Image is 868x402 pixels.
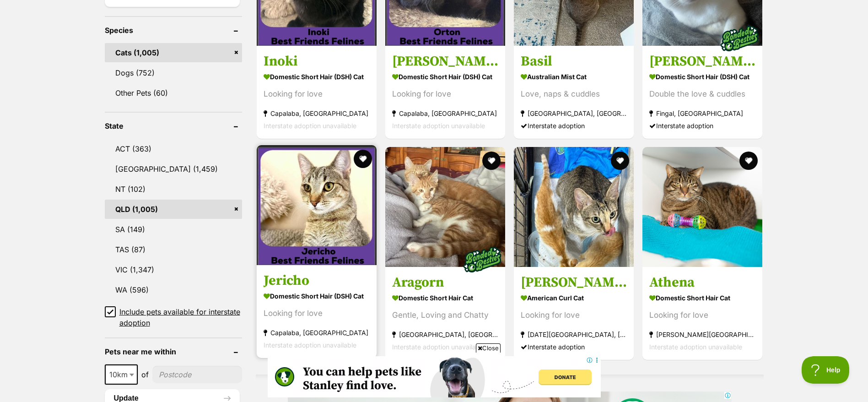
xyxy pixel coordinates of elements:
[392,52,498,70] h3: [PERSON_NAME]
[257,265,377,358] a: Jericho Domestic Short Hair (DSH) Cat Looking for love Capalaba, [GEOGRAPHIC_DATA] Interstate ado...
[521,341,627,353] div: Interstate adoption
[611,152,629,170] button: favourite
[105,26,242,34] header: Species
[521,119,627,131] div: Interstate adoption
[105,122,242,130] header: State
[105,306,242,328] a: Include pets available for interstate adoption
[385,147,505,267] img: Aragorn - Domestic Short Hair Cat
[264,272,370,289] h3: Jericho
[392,309,498,321] div: Gentle, Loving and Chatty
[264,70,370,83] strong: Domestic Short Hair (DSH) Cat
[649,291,755,304] strong: Domestic Short Hair Cat
[717,15,763,61] img: bonded besties
[268,356,601,397] iframe: Advertisement
[521,52,627,70] h3: Basil
[642,267,762,360] a: Athena Domestic Short Hair Cat Looking for love [PERSON_NAME][GEOGRAPHIC_DATA], [GEOGRAPHIC_DATA]...
[802,356,850,384] iframe: Help Scout Beacon - Open
[649,87,755,100] div: Double the love & cuddles
[392,87,498,100] div: Looking for love
[476,343,501,353] span: Close
[649,343,742,351] span: Interstate adoption unavailable
[106,368,137,381] span: 10km
[649,52,755,70] h3: [PERSON_NAME] & [PERSON_NAME]
[649,70,755,83] strong: Domestic Short Hair (DSH) Cat
[521,291,627,304] strong: American Curl Cat
[514,45,634,138] a: Basil Australian Mist Cat Love, naps & cuddles [GEOGRAPHIC_DATA], [GEOGRAPHIC_DATA] Interstate ad...
[459,237,505,282] img: bonded besties
[105,83,242,103] a: Other Pets (60)
[105,240,242,259] a: TAS (87)
[521,70,627,83] strong: Australian Mist Cat
[264,341,356,349] span: Interstate adoption unavailable
[264,326,370,339] strong: Capalaba, [GEOGRAPHIC_DATA]
[521,107,627,119] strong: [GEOGRAPHIC_DATA], [GEOGRAPHIC_DATA]
[392,70,498,83] strong: Domestic Short Hair (DSH) Cat
[649,328,755,341] strong: [PERSON_NAME][GEOGRAPHIC_DATA], [GEOGRAPHIC_DATA]
[141,369,149,380] span: of
[264,307,370,320] div: Looking for love
[105,139,242,158] a: ACT (363)
[392,328,498,341] strong: [GEOGRAPHIC_DATA], [GEOGRAPHIC_DATA]
[105,364,138,385] span: 10km
[649,119,755,131] div: Interstate adoption
[521,309,627,321] div: Looking for love
[152,366,242,383] input: postcode
[264,52,370,70] h3: Inoki
[130,0,136,7] img: adc.png
[385,267,505,360] a: Aragorn Domestic Short Hair Cat Gentle, Loving and Chatty [GEOGRAPHIC_DATA], [GEOGRAPHIC_DATA] In...
[521,328,627,341] strong: [DATE][GEOGRAPHIC_DATA], [GEOGRAPHIC_DATA]
[105,179,242,199] a: NT (102)
[264,289,370,303] strong: Domestic Short Hair (DSH) Cat
[257,45,377,138] a: Inoki Domestic Short Hair (DSH) Cat Looking for love Capalaba, [GEOGRAPHIC_DATA] Interstate adopt...
[105,260,242,279] a: VIC (1,347)
[105,159,242,179] a: [GEOGRAPHIC_DATA] (1,459)
[514,147,634,267] img: Tada - American Curl Cat
[264,121,356,129] span: Interstate adoption unavailable
[514,267,634,360] a: [PERSON_NAME] American Curl Cat Looking for love [DATE][GEOGRAPHIC_DATA], [GEOGRAPHIC_DATA] Inter...
[354,150,372,168] button: favourite
[105,43,242,62] a: Cats (1,005)
[105,348,242,356] header: Pets near me within
[392,274,498,291] h3: Aragorn
[740,152,758,170] button: favourite
[392,107,498,119] strong: Capalaba, [GEOGRAPHIC_DATA]
[392,291,498,304] strong: Domestic Short Hair Cat
[119,306,242,328] span: Include pets available for interstate adoption
[392,343,485,351] span: Interstate adoption unavailable
[264,107,370,119] strong: Capalaba, [GEOGRAPHIC_DATA]
[642,147,762,267] img: Athena - Domestic Short Hair Cat
[649,107,755,119] strong: Fingal, [GEOGRAPHIC_DATA]
[105,220,242,239] a: SA (149)
[649,309,755,321] div: Looking for love
[105,280,242,299] a: WA (596)
[257,145,377,265] img: Jericho - Domestic Short Hair (DSH) Cat
[521,87,627,100] div: Love, naps & cuddles
[642,45,762,138] a: [PERSON_NAME] & [PERSON_NAME] Domestic Short Hair (DSH) Cat Double the love & cuddles Fingal, [GE...
[392,121,485,129] span: Interstate adoption unavailable
[105,200,242,219] a: QLD (1,005)
[482,152,501,170] button: favourite
[385,45,505,138] a: [PERSON_NAME] Domestic Short Hair (DSH) Cat Looking for love Capalaba, [GEOGRAPHIC_DATA] Intersta...
[264,87,370,100] div: Looking for love
[521,274,627,291] h3: [PERSON_NAME]
[649,274,755,291] h3: Athena
[105,63,242,82] a: Dogs (752)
